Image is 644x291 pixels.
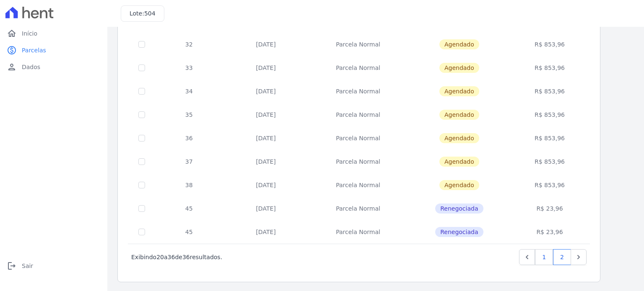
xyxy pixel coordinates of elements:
td: 33 [155,56,223,80]
td: [DATE] [223,150,309,173]
td: Parcela Normal [309,126,408,150]
td: Parcela Normal [309,220,408,244]
td: Parcela Normal [309,197,408,220]
td: R$ 853,96 [511,126,588,150]
td: R$ 23,96 [511,197,588,220]
a: Next [571,249,587,265]
span: Renegociada [435,227,483,237]
td: R$ 853,96 [511,33,588,56]
td: [DATE] [223,80,309,103]
td: [DATE] [223,103,309,126]
td: R$ 853,96 [511,80,588,103]
a: logoutSair [3,258,104,274]
span: 504 [144,10,156,17]
a: paidParcelas [3,42,104,59]
td: 37 [155,150,223,173]
td: Parcela Normal [309,33,408,56]
td: 38 [155,173,223,197]
td: [DATE] [223,56,309,80]
td: R$ 23,96 [511,220,588,244]
td: Parcela Normal [309,150,408,173]
span: Início [22,29,37,38]
td: Parcela Normal [309,103,408,126]
p: Exibindo a de resultados. [131,253,222,261]
span: Agendado [439,110,479,120]
a: Previous [519,249,535,265]
td: 45 [155,197,223,220]
i: logout [7,261,17,271]
td: 35 [155,103,223,126]
span: Agendado [439,86,479,96]
td: [DATE] [223,126,309,150]
td: R$ 853,96 [511,173,588,197]
h3: Lote: [130,9,156,18]
a: homeInício [3,25,104,42]
span: Parcelas [22,46,46,54]
span: Sair [22,262,33,270]
td: 36 [155,126,223,150]
span: Agendado [439,133,479,143]
a: personDados [3,59,104,75]
td: 45 [155,220,223,244]
a: 1 [535,249,553,265]
span: Renegociada [435,203,483,214]
span: 36 [168,254,175,260]
td: [DATE] [223,33,309,56]
td: [DATE] [223,197,309,220]
span: Agendado [439,39,479,49]
td: [DATE] [223,173,309,197]
td: 32 [155,33,223,56]
td: [DATE] [223,220,309,244]
i: paid [7,45,17,55]
span: Agendado [439,180,479,190]
td: Parcela Normal [309,173,408,197]
td: R$ 853,96 [511,103,588,126]
a: 2 [553,249,571,265]
td: R$ 853,96 [511,56,588,80]
i: person [7,62,17,72]
span: 36 [182,254,190,260]
span: Agendado [439,157,479,167]
td: Parcela Normal [309,56,408,80]
td: R$ 853,96 [511,150,588,173]
span: Dados [22,63,40,71]
td: 34 [155,80,223,103]
i: home [7,28,17,39]
span: Agendado [439,63,479,73]
span: 20 [156,254,164,260]
td: Parcela Normal [309,80,408,103]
